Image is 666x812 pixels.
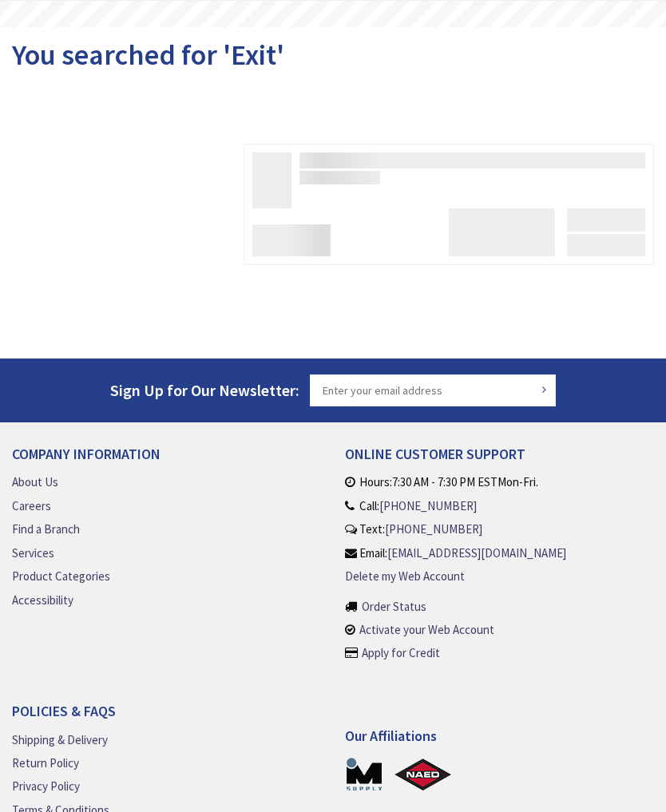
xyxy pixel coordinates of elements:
li: Hours: Mon-Fri. [345,473,646,490]
a: [PHONE_NUMBER] [385,521,482,537]
a: MSUPPLY [345,756,383,792]
input: Enter your email address [310,374,555,406]
h4: Policies & FAQs [12,703,321,731]
a: Find a Branch [12,521,80,537]
a: Product Categories [12,568,110,584]
a: 7:30 AM - 7:30 PM EST [392,473,498,490]
a: Apply for Credit [362,644,440,661]
a: Shipping & Delivery [12,731,108,748]
a: About Us [12,473,58,490]
a: Services [12,545,54,561]
a: Activate your Web Account [359,621,494,638]
a: [EMAIL_ADDRESS][DOMAIN_NAME] [387,545,566,561]
span: You searched for 'Exit' [12,37,284,73]
a: Delete my Web Account [345,568,465,584]
h4: Company Information [12,446,321,474]
a: NAED [394,756,453,792]
span: Sign Up for Our Newsletter: [110,380,299,400]
h4: Our Affiliations [345,728,666,756]
li: Email: [345,545,646,561]
li: Call: [345,497,646,514]
a: Order Status [362,598,426,615]
a: [PHONE_NUMBER] [379,497,477,514]
li: Text: [345,521,646,537]
a: Privacy Policy [12,778,80,794]
a: Accessibility [12,592,73,608]
h4: Online Customer Support [345,446,654,474]
a: Careers [12,497,51,514]
a: Return Policy [12,755,79,771]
